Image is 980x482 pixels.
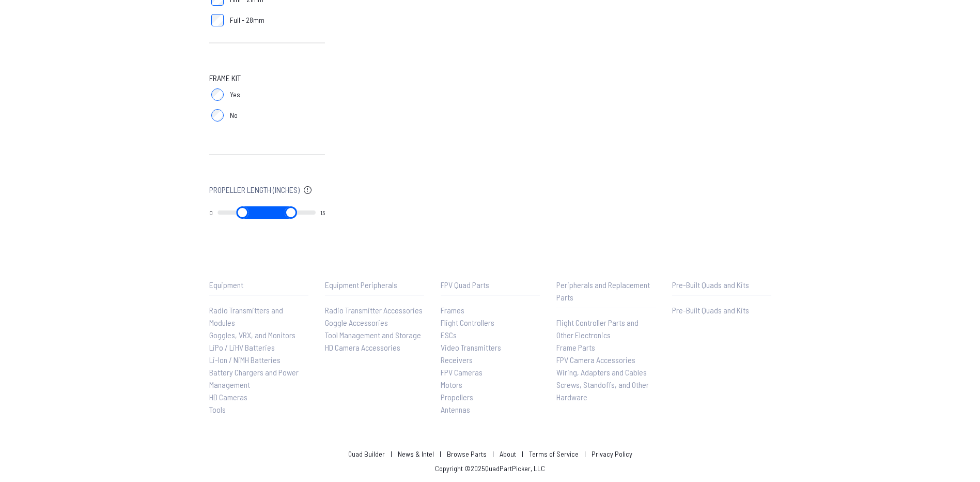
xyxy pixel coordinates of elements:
[672,305,749,315] span: Pre-Built Quads and Kits
[209,72,241,84] span: Frame Kit
[325,330,421,340] span: Tool Management and Storage
[556,379,656,403] a: Screws, Standoffs, and Other Hardware
[209,304,308,329] a: Radio Transmitters and Modules
[441,279,540,291] p: FPV Quad Parts
[556,279,656,304] p: Peripherals and Replacement Parts
[398,449,434,458] a: News & Intel
[441,392,473,402] span: Propellers
[441,355,473,365] span: Receivers
[500,449,516,458] a: About
[325,318,388,327] span: Goggle Accessories
[441,367,483,377] span: FPV Cameras
[556,318,639,340] span: Flight Controller Parts and Other Electronics
[325,279,424,291] p: Equipment Peripherals
[441,341,540,354] a: Video Transmitters
[209,355,281,365] span: Li-Ion / NiMH Batteries
[592,449,632,458] a: Privacy Policy
[209,404,226,414] span: Tools
[209,208,213,217] output: 0
[209,279,308,291] p: Equipment
[325,329,424,341] a: Tool Management and Storage
[320,208,325,217] output: 15
[441,329,540,341] a: ESCs
[556,341,656,354] a: Frame Parts
[325,305,423,315] span: Radio Transmitter Accessories
[325,304,424,317] a: Radio Transmitter Accessories
[441,317,540,329] a: Flight Controllers
[441,318,494,327] span: Flight Controllers
[209,366,308,391] a: Battery Chargers and Power Management
[209,184,300,196] span: Propeller Length (Inches)
[556,355,635,365] span: FPV Camera Accessories
[230,15,265,25] span: Full - 28mm
[209,305,283,327] span: Radio Transmitters and Modules
[441,403,540,416] a: Antennas
[441,379,540,391] a: Motors
[209,342,275,352] span: LiPo / LiHV Batteries
[211,88,224,101] input: Yes
[556,366,656,379] a: Wiring, Adapters and Cables
[348,449,385,458] a: Quad Builder
[441,366,540,379] a: FPV Cameras
[211,14,224,26] input: Full - 28mm
[441,305,464,315] span: Frames
[556,317,656,341] a: Flight Controller Parts and Other Electronics
[209,341,308,354] a: LiPo / LiHV Batteries
[209,392,247,402] span: HD Cameras
[672,304,771,317] a: Pre-Built Quads and Kits
[230,89,240,100] span: Yes
[529,449,579,458] a: Terms of Service
[441,342,501,352] span: Video Transmitters
[435,463,545,474] p: Copyright © 2025 QuadPartPicker, LLC
[209,354,308,366] a: Li-Ion / NiMH Batteries
[441,404,470,414] span: Antennas
[556,380,649,402] span: Screws, Standoffs, and Other Hardware
[325,341,424,354] a: HD Camera Accessories
[441,330,457,340] span: ESCs
[441,304,540,317] a: Frames
[441,391,540,403] a: Propellers
[209,330,295,340] span: Goggles, VRX, and Monitors
[672,279,771,291] p: Pre-Built Quads and Kits
[441,354,540,366] a: Receivers
[325,317,424,329] a: Goggle Accessories
[209,329,308,341] a: Goggles, VRX, and Monitors
[556,342,595,352] span: Frame Parts
[211,109,224,122] input: No
[230,110,238,120] span: No
[209,367,299,389] span: Battery Chargers and Power Management
[447,449,487,458] a: Browse Parts
[556,354,656,366] a: FPV Camera Accessories
[209,403,308,416] a: Tools
[344,449,636,459] p: | | | | |
[325,342,400,352] span: HD Camera Accessories
[441,380,462,389] span: Motors
[209,391,308,403] a: HD Cameras
[556,367,647,377] span: Wiring, Adapters and Cables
